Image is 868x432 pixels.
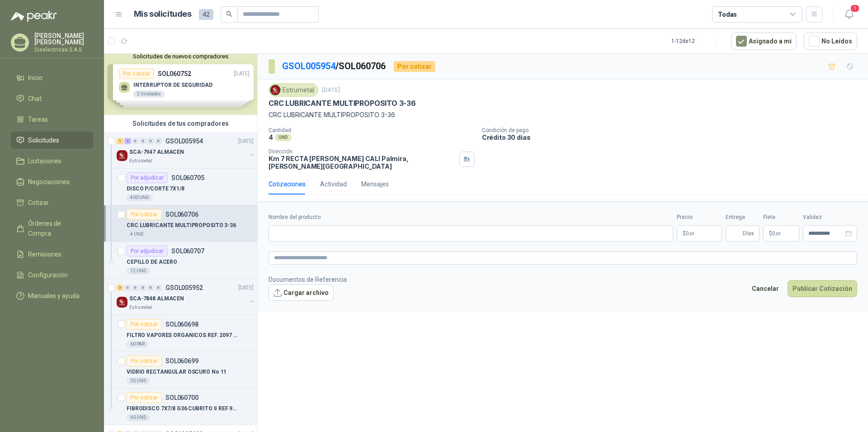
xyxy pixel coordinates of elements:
p: [PERSON_NAME] [PERSON_NAME] [34,33,93,45]
span: 1 [850,4,860,13]
p: DISCO P/CORTE 7X1/8 [127,185,184,193]
p: Diselectricas S.A.S [34,47,93,52]
p: Estrumetal [129,157,152,165]
span: Chat [28,94,42,104]
a: Solicitudes [11,132,93,149]
span: Cotizar [28,198,49,208]
div: 60 PAR [127,341,148,348]
p: [DATE] [238,137,254,146]
span: Licitaciones [28,156,61,166]
span: Tareas [28,114,48,124]
p: Documentos de Referencia [269,275,347,285]
div: 0 [132,285,139,291]
a: Por adjudicarSOL060707CEPILLO DE ACERO12 UND [104,242,257,279]
a: Chat [11,90,93,107]
div: 0 [147,285,154,291]
a: Órdenes de Compra [11,215,93,242]
span: Negociaciones [28,177,70,187]
p: SOL060698 [165,321,198,328]
a: Remisiones [11,246,93,263]
label: Precio [677,213,722,222]
a: Por adjudicarSOL060705DISCO P/CORTE 7X1/8400 UND [104,169,257,205]
img: Company Logo [270,85,280,95]
a: Manuales y ayuda [11,287,93,304]
div: Cotizaciones [269,179,306,189]
span: ,00 [689,231,694,236]
p: Condición de pago [482,127,864,133]
div: Por cotizar [127,356,162,366]
span: search [226,11,232,17]
div: Por adjudicar [127,246,168,256]
div: UND [275,134,292,141]
div: 0 [132,138,139,144]
a: 3 0 0 0 0 0 GSOL005952[DATE] Company LogoSCA-7848 ALMACENEstrumetal [117,282,255,311]
div: 400 UND [127,194,153,201]
p: / SOL060706 [282,59,387,73]
button: Solicitudes de nuevos compradores [108,53,254,60]
a: Por cotizarSOL060706CRC LUBRICANTE MULTIPROPOSITO 3-364 UND [104,205,257,242]
div: 1 [117,138,123,144]
div: 30 UND [127,377,150,385]
p: [DATE] [238,284,254,292]
p: CRC LUBRICANTE MULTIPROPOSITO 3-36 [269,99,416,108]
p: Estrumetal [129,304,152,311]
p: GSOL005954 [165,138,203,144]
p: SCA-7947 ALMACEN [129,148,184,157]
div: Todas [718,9,737,19]
img: Logo peakr [11,11,57,22]
button: No Leídos [804,33,857,50]
div: 0 [147,138,154,144]
span: Inicio [28,73,42,83]
div: Estrumetal [269,83,318,97]
span: ,00 [775,231,781,236]
a: Negociaciones [11,173,93,190]
button: Publicar Cotización [788,280,857,297]
label: Validez [803,213,857,222]
img: Company Logo [117,297,127,308]
a: Tareas [11,111,93,128]
button: Asignado a mi [731,33,797,50]
a: Por cotizarSOL060700FIBRODISCO 7X7/8 G36 CUBRITO II REF.982C60 UND [104,389,257,425]
span: Manuales y ayuda [28,291,80,301]
a: Configuración [11,266,93,284]
p: CEPILLO DE ACERO [127,258,177,266]
p: SOL060706 [165,211,198,218]
label: Entrega [726,213,759,222]
span: 42 [199,9,213,20]
div: 0 [155,285,162,291]
a: GSOL005954 [282,61,335,71]
div: Solicitudes de nuevos compradoresPor cotizarSOL060752[DATE] INTERRUPTOR DE SEGURIDAD2 UnidadesPor... [104,49,257,115]
div: Por cotizar [394,61,435,72]
p: Crédito 30 días [482,133,864,141]
p: SOL060705 [171,175,204,181]
p: Km 7 RECTA [PERSON_NAME] CALI Palmira , [PERSON_NAME][GEOGRAPHIC_DATA] [269,155,456,170]
a: 1 2 0 0 0 0 GSOL005954[DATE] Company LogoSCA-7947 ALMACENEstrumetal [117,136,255,165]
label: Nombre del producto [269,213,673,222]
div: 60 UND [127,414,150,421]
h1: Mis solicitudes [134,8,192,21]
div: 0 [140,138,146,144]
img: Company Logo [117,150,127,161]
span: Días [743,226,754,241]
div: 12 UND [127,267,150,275]
p: SOL060699 [165,358,198,364]
span: Órdenes de Compra [28,218,85,238]
div: 0 [155,138,162,144]
p: $0,00 [677,225,722,242]
p: CRC LUBRICANTE MULTIPROPOSITO 3-36 [127,221,236,230]
p: FIBRODISCO 7X7/8 G36 CUBRITO II REF.982C [127,404,239,413]
div: 0 [124,285,131,291]
div: Mensajes [361,179,389,189]
div: 4 UND [127,231,147,238]
a: Por cotizarSOL060699VIDRIO RECTANGULAR OSCURO No 1130 UND [104,352,257,389]
div: Por cotizar [127,392,162,403]
div: 3 [117,285,123,291]
span: $ [769,231,772,236]
span: 0 [772,231,781,236]
div: 2 [124,138,131,144]
button: 1 [841,6,857,23]
div: Solicitudes de tus compradores [104,115,257,132]
a: Inicio [11,69,93,86]
div: 1 - 12 de 12 [671,34,724,48]
p: FILTRO VAPORES ORGANICOS REF. 2097 3M [127,331,239,340]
